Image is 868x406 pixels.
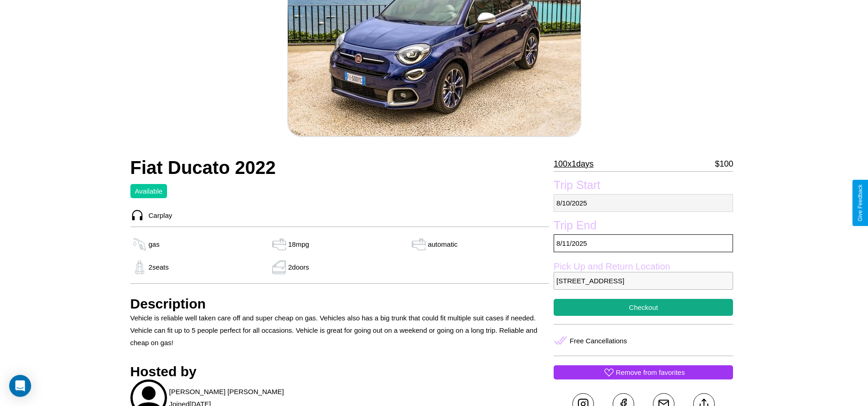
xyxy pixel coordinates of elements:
img: gas [130,238,149,251]
p: Vehicle is reliable well taken care off and super cheap on gas. Vehicles also has a big trunk tha... [130,312,550,349]
p: $ 100 [715,157,733,171]
img: gas [410,238,428,251]
button: Remove from favorites [554,365,733,379]
label: Trip Start [554,179,733,194]
p: 2 doors [288,261,309,273]
div: Open Intercom Messenger [9,375,31,397]
p: [STREET_ADDRESS] [554,272,733,290]
p: gas [149,238,160,250]
p: [PERSON_NAME] [PERSON_NAME] [169,385,284,398]
div: Give Feedback [857,184,863,222]
p: 8 / 10 / 2025 [554,194,733,212]
img: gas [130,260,149,274]
h2: Fiat Ducato 2022 [130,157,550,178]
p: 2 seats [149,261,169,273]
p: 18 mpg [288,238,309,250]
p: Remove from favorites [616,366,685,379]
label: Trip End [554,219,733,234]
p: 100 x 1 days [554,157,593,171]
p: Available [135,185,163,197]
h3: Hosted by [130,364,550,379]
p: 8 / 11 / 2025 [554,234,733,252]
p: Free Cancellations [570,335,627,347]
label: Pick Up and Return Location [554,261,733,272]
p: automatic [428,238,458,250]
img: gas [270,238,288,251]
p: Carplay [144,209,173,222]
img: gas [270,260,288,274]
h3: Description [130,296,550,312]
button: Checkout [554,299,733,316]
